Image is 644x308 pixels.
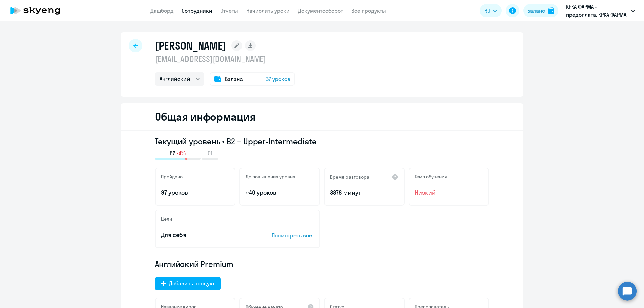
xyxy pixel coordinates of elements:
[566,3,628,19] p: КРКА ФАРМА - предоплата, КРКА ФАРМА, ООО
[208,149,212,157] span: C1
[484,7,490,15] span: RU
[246,174,296,180] h5: До повышения уровня
[298,7,343,14] a: Документооборот
[170,149,175,157] span: B2
[225,75,243,83] span: Баланс
[155,277,221,290] button: Добавить продукт
[161,188,229,197] p: 97 уроков
[415,188,483,197] span: Низкий
[155,54,295,64] p: [EMAIL_ADDRESS][DOMAIN_NAME]
[523,4,558,17] button: Балансbalance
[527,7,545,15] div: Баланс
[330,174,369,180] h5: Время разговора
[161,174,183,180] h5: Пройдено
[246,188,314,197] p: ~40 уроков
[155,136,489,147] h3: Текущий уровень • B2 – Upper-Intermediate
[161,231,251,239] p: Для себя
[272,231,314,239] p: Посмотреть все
[150,7,174,14] a: Дашборд
[548,7,554,14] img: balance
[330,188,398,197] p: 3878 минут
[562,3,638,19] button: КРКА ФАРМА - предоплата, КРКА ФАРМА, ООО
[155,39,226,52] h1: [PERSON_NAME]
[480,4,502,17] button: RU
[155,259,233,269] span: Английский Premium
[246,7,290,14] a: Начислить уроки
[177,149,186,157] span: -4%
[169,279,215,287] div: Добавить продукт
[161,216,172,222] h5: Цели
[155,110,255,123] h2: Общая информация
[415,174,447,180] h5: Темп обучения
[266,75,290,83] span: 37 уроков
[220,7,238,14] a: Отчеты
[351,7,386,14] a: Все продукты
[182,7,212,14] a: Сотрудники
